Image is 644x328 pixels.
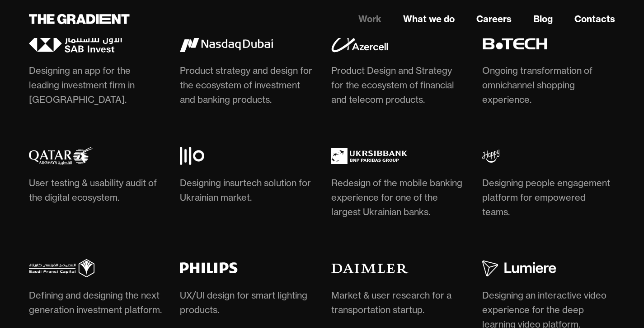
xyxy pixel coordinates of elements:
[180,147,313,208] a: Designing insurtech solution for Ukrainian market.
[331,34,464,111] a: Product Design and Strategy for the ecosystem of financial and telecom products.
[403,12,455,26] a: What we do
[476,12,512,26] a: Careers
[29,288,162,317] div: Defining and designing the next generation investment platform.
[331,176,464,219] div: Redesign of the mobile banking experience for one of the largest Ukrainian banks.
[29,34,162,111] a: Designing an app for the leading investment firm in [GEOGRAPHIC_DATA].
[482,34,615,111] a: Ongoing transformation of omnichannel shopping experience.
[29,63,162,107] div: Designing an app for the leading investment firm in [GEOGRAPHIC_DATA].
[331,259,464,321] a: Market & user research for a transportation startup.
[482,147,615,223] a: Designing people engagement platform for empowered teams.
[482,176,615,219] div: Designing people engagement platform for empowered teams.
[180,34,273,53] img: Nasdaq Dubai logo
[331,63,464,107] div: Product Design and Strategy for the ecosystem of financial and telecom products.
[180,34,313,111] a: Product strategy and design for the ecosystem of investment and banking products.
[482,63,615,107] div: Ongoing transformation of omnichannel shopping experience.
[180,259,313,321] a: UX/UI design for smart lighting products.
[29,259,162,321] a: Defining and designing the next generation investment platform.
[180,176,313,205] div: Designing insurtech solution for Ukrainian market.
[29,147,162,208] a: User testing & usability audit of the digital ecosystem.
[180,63,313,107] div: Product strategy and design for the ecosystem of investment and banking products.
[574,12,615,26] a: Contacts
[29,176,162,205] div: User testing & usability audit of the digital ecosystem.
[533,12,553,26] a: Blog
[331,288,464,317] div: Market & user research for a transportation startup.
[180,288,313,317] div: UX/UI design for smart lighting products.
[331,147,464,223] a: Redesign of the mobile banking experience for one of the largest Ukrainian banks.
[358,12,381,26] a: Work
